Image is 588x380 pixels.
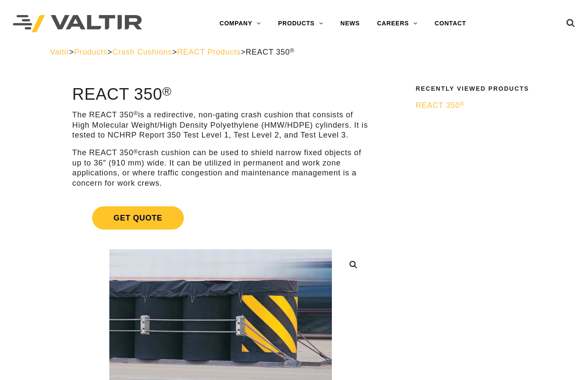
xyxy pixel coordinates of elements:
a: COMPANY [211,15,269,32]
sup: ® [290,47,295,54]
a: Products [74,48,107,56]
p: The REACT 350 is a redirective, non-gating crash cushion that consists of High Molecular Weight/H... [72,110,369,140]
span: REACT 350 [246,48,295,56]
div: > > > > [50,47,538,57]
a: REACT Products [177,48,241,56]
a: Valtir [50,48,69,56]
a: CAREERS [368,15,426,32]
a: PRODUCTS [269,15,332,32]
span: Get Quote [92,206,184,230]
img: Valtir [13,15,142,33]
span: REACT 350 [416,101,465,110]
sup: ® [133,148,138,155]
h1: REACT 350 [72,86,369,104]
sup: ® [460,101,465,107]
h2: Recently Viewed Products [416,86,533,92]
a: 🔍 [346,257,361,273]
p: The REACT 350 crash cushion can be used to shield narrow fixed objects of up to 36″ (910 mm) wide... [72,148,369,188]
a: NEWS [332,15,368,32]
sup: ® [133,110,138,116]
a: Get Quote [72,196,369,240]
sup: ® [162,84,172,98]
a: Crash Cushions [112,48,172,56]
a: CONTACT [426,15,475,32]
a: REACT 350® [416,101,533,110]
